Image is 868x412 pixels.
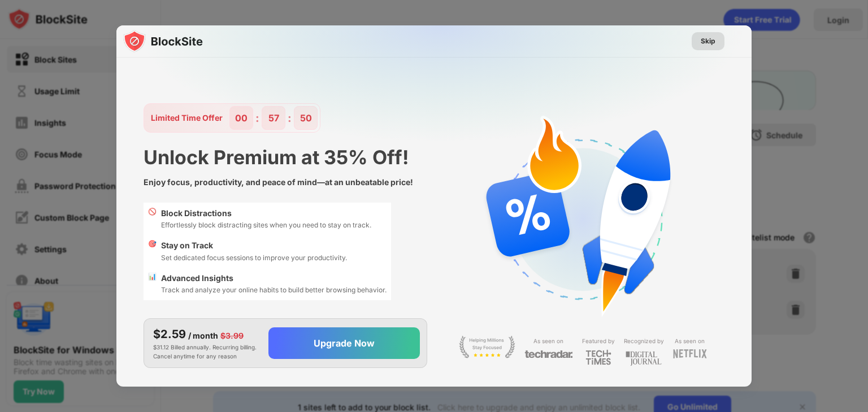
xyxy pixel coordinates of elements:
div: / month [188,330,218,342]
div: Skip [701,36,715,47]
div: $2.59 [153,326,186,343]
div: $3.99 [220,330,244,342]
div: Set dedicated focus sessions to improve your productivity. [161,252,347,263]
img: light-stay-focus.svg [459,336,515,358]
div: Advanced Insights [161,272,387,284]
div: Track and analyze your online habits to build better browsing behavior. [161,284,387,295]
div: $31.12 Billed annually. Recurring billing. Cancel anytime for any reason [153,326,259,361]
img: light-techradar.svg [524,349,573,359]
div: Upgrade Now [314,338,375,349]
img: light-digital-journal.svg [626,349,662,368]
div: As seen on [675,336,705,347]
img: gradient.svg [123,25,758,249]
img: light-netflix.svg [673,349,707,358]
div: Recognized by [624,336,664,347]
img: light-techtimes.svg [585,349,611,365]
div: 📊 [148,272,157,296]
div: 🎯 [148,239,157,263]
div: Featured by [582,336,615,347]
div: As seen on [533,336,563,347]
